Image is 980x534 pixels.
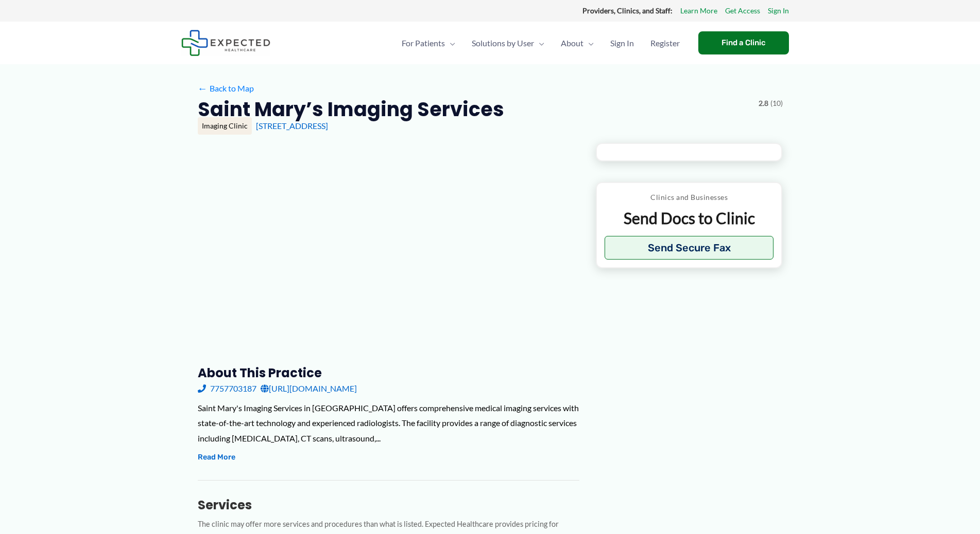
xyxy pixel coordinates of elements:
span: ← [198,83,208,93]
span: Sign In [610,25,634,61]
a: Get Access [725,4,760,17]
button: Read More [198,451,235,464]
a: For PatientsMenu Toggle [393,25,463,61]
a: Sign In [602,25,642,61]
span: Menu Toggle [583,25,594,61]
div: Saint Mary's Imaging Services in [GEOGRAPHIC_DATA] offers comprehensive medical imaging services ... [198,400,579,446]
nav: Primary Site Navigation [393,25,688,61]
a: Find a Clinic [698,31,789,54]
span: 2.8 [759,97,768,110]
a: ←Back to Map [198,81,254,96]
span: Register [650,25,680,61]
p: Clinics and Businesses [605,191,774,204]
span: (10) [770,97,783,110]
span: For Patients [402,25,445,61]
span: Menu Toggle [534,25,544,61]
h3: About this practice [198,365,579,381]
h2: Saint Mary’s Imaging Services [198,97,504,122]
h3: Services [198,497,579,513]
a: [URL][DOMAIN_NAME] [261,381,357,396]
a: Sign In [768,4,789,17]
a: 7757703187 [198,381,256,396]
a: [STREET_ADDRESS] [256,121,328,131]
button: Send Secure Fax [605,236,774,260]
a: Register [642,25,688,61]
a: Solutions by UserMenu Toggle [463,25,553,61]
span: Solutions by User [472,25,534,61]
a: Learn More [680,4,717,17]
p: Send Docs to Clinic [605,208,774,228]
img: Expected Healthcare Logo - side, dark font, small [181,30,270,56]
div: Imaging Clinic [198,117,252,135]
span: Menu Toggle [445,25,455,61]
strong: Providers, Clinics, and Staff: [582,6,673,15]
span: About [561,25,583,61]
a: AboutMenu Toggle [553,25,602,61]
